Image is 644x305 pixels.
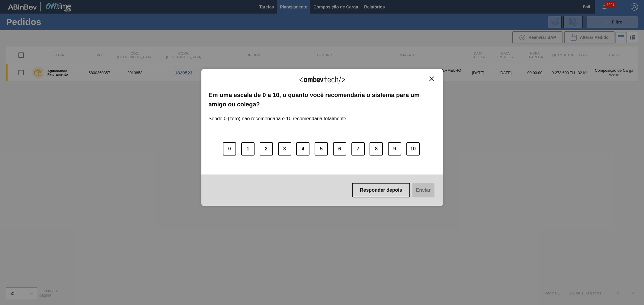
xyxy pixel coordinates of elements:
[278,142,291,156] button: 3
[315,142,328,156] button: 5
[260,142,273,156] button: 2
[209,90,436,109] label: Em uma escala de 0 a 10, o quanto você recomendaria o sistema para um amigo ou colega?
[300,76,345,83] img: Logo Ambevtech
[429,77,434,81] img: Close
[406,142,420,156] button: 10
[388,142,401,156] button: 9
[428,76,436,81] button: Close
[333,142,346,156] button: 6
[241,142,255,156] button: 1
[296,142,309,156] button: 4
[351,142,365,156] button: 7
[370,142,383,156] button: 8
[209,109,348,121] label: Sendo 0 (zero) não recomendaria e 10 recomendaria totalmente.
[223,142,236,156] button: 0
[352,183,410,197] button: Responder depois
